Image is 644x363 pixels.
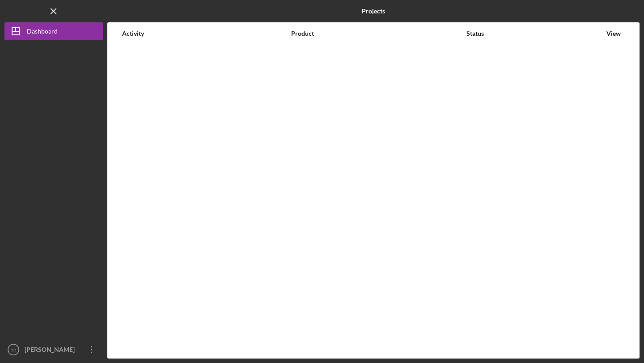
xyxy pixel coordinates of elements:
div: Dashboard [27,22,58,42]
button: BB[PERSON_NAME] [4,341,103,359]
div: View [602,30,625,37]
div: Product [291,30,466,37]
div: [PERSON_NAME] [22,341,80,361]
button: Dashboard [4,22,103,40]
div: Activity [122,30,290,37]
b: Projects [362,8,385,15]
div: Status [466,30,602,37]
text: BB [11,347,17,352]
